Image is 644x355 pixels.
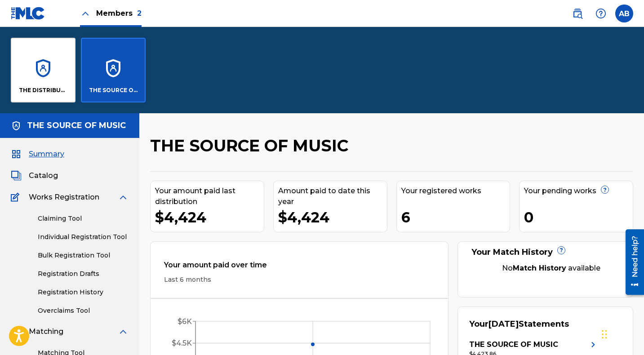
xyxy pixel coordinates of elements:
img: help [595,8,606,19]
div: THE SOURCE OF MUSIC [469,339,558,350]
img: MLC Logo [11,7,45,20]
span: ? [601,186,608,193]
h2: THE SOURCE OF MUSIC [150,136,353,156]
a: CatalogCatalog [11,170,58,181]
div: Your registered works [401,186,510,196]
img: right chevron icon [588,339,599,350]
div: Arrastrar [602,321,607,348]
a: Public Search [568,4,586,22]
iframe: Resource Center [619,226,644,298]
img: Catalog [11,170,22,181]
div: Help [592,4,610,22]
p: THE DISTRIBUTOR MECHANIC [19,86,68,94]
a: AccountsTHE SOURCE OF MUSIC [81,38,146,102]
div: Your Match History [469,246,622,258]
div: Your amount paid last distribution [155,186,264,207]
div: User Menu [615,4,633,22]
img: Works Registration [11,192,22,203]
a: Registration Drafts [38,269,129,279]
tspan: $4.5K [172,339,192,347]
img: Accounts [11,120,22,131]
span: ? [558,247,565,254]
div: Widget de chat [599,312,644,355]
div: $4,424 [155,207,264,227]
div: 6 [401,207,510,227]
span: Matching [29,326,63,337]
img: Close [80,8,91,19]
div: Amount paid to date this year [278,186,387,207]
span: Summary [29,149,64,160]
strong: Match History [513,264,566,272]
tspan: $6K [178,317,192,326]
a: Claiming Tool [38,214,129,223]
img: Matching [11,326,22,337]
a: SummarySummary [11,149,64,160]
div: Your amount paid over time [164,260,435,275]
a: Individual Registration Tool [38,232,129,242]
img: search [572,8,583,19]
div: 0 [524,207,633,227]
div: No available [480,263,622,274]
div: Your Statements [469,318,569,330]
span: Members [96,8,142,18]
span: 2 [137,9,142,18]
img: Summary [11,149,22,160]
a: Registration History [38,288,129,297]
p: THE SOURCE OF MUSIC [89,86,138,94]
img: expand [118,326,129,337]
a: Bulk Registration Tool [38,251,129,260]
img: expand [118,192,129,203]
div: Your pending works [524,186,633,196]
a: Overclaims Tool [38,306,129,315]
h5: THE SOURCE OF MUSIC [27,120,126,131]
a: AccountsTHE DISTRIBUTOR MECHANIC [11,38,76,102]
div: Last 6 months [164,275,435,284]
iframe: Chat Widget [599,312,644,355]
span: Works Registration [29,192,99,203]
div: $4,424 [278,207,387,227]
span: Catalog [29,170,58,181]
span: [DATE] [489,319,519,329]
